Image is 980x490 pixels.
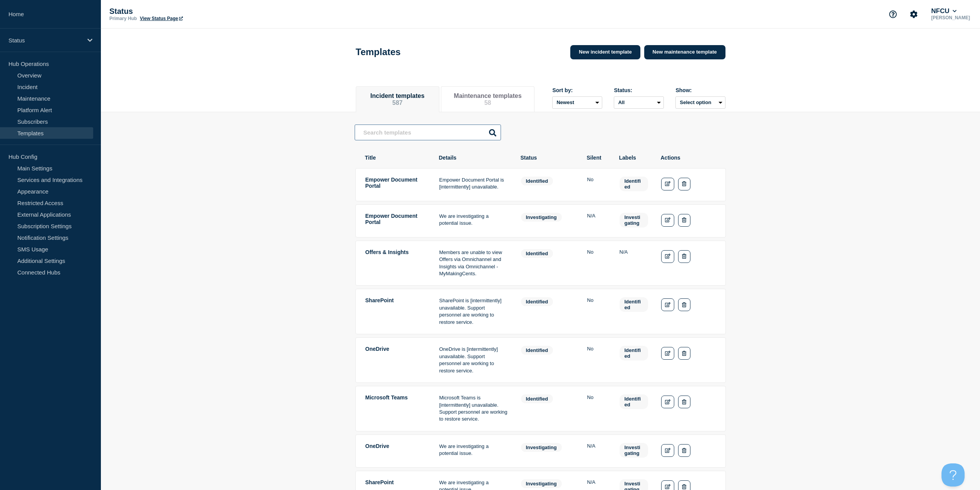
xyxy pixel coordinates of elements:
td: Details: Microsoft Teams is [intermittently] unavailable. Support personnel are working to restor... [439,394,508,423]
span: Investigating [620,213,648,227]
td: Silent: No [587,176,607,193]
td: Silent: No [587,394,607,423]
span: Identified [620,346,648,360]
a: Edit [661,347,675,360]
button: Delete [678,298,690,311]
span: 58 [484,99,491,106]
td: Actions: Edit Delete [661,443,716,460]
td: Title: Offers & Insights [365,249,427,278]
button: Incident templates 587 [365,93,431,106]
span: investigating [521,479,562,488]
button: Delete [678,214,690,227]
p: We are investigating a potential issue. [439,443,508,457]
div: Sort by: [552,87,602,93]
p: Microsoft Teams is [intermittently] unavailable. Support personnel are working to restore service. [439,394,508,423]
td: Silent: No [587,345,607,375]
td: Details: OneDrive is [intermittently] unavailable. Support personnel are working to restore servi... [439,345,508,375]
td: Silent: No [587,249,607,278]
th: Status [520,154,574,161]
span: investigating [521,443,562,452]
td: Actions: Edit Delete [661,212,716,229]
a: New maintenance template [644,45,725,59]
span: investigating [521,213,562,222]
a: Edit [661,250,675,263]
button: Delete [678,347,690,360]
button: Delete [678,444,690,457]
p: Status [109,7,263,16]
span: identified [521,297,553,306]
button: Support [885,6,901,22]
td: Actions: Edit Delete [661,297,716,326]
td: Actions: Edit Delete [661,249,716,278]
span: Investigating [620,443,648,458]
td: Title: SharePoint [365,297,427,326]
p: Members are unable to view Offers via Omnichannel and Insights via Omnichannel - MyMakingCents. [439,249,508,278]
a: View Status Page [140,16,183,21]
a: Edit [661,444,675,457]
span: Identified [620,297,648,312]
span: 587 [392,99,403,106]
p: [PERSON_NAME] [930,15,972,20]
p: We are investigating a potential issue. [439,213,508,227]
td: Labels: Identified [619,345,648,375]
a: New incident template [570,45,640,59]
span: identified [521,346,553,355]
td: Details: Members are unable to view Offers via Omnichannel and Insights via Omnichannel - MyMakin... [439,249,508,278]
button: Delete [678,396,690,408]
p: Primary Hub [109,16,137,21]
button: Delete [678,178,690,190]
td: Silent: N/A [587,443,607,460]
button: Delete [678,250,690,263]
a: Edit [661,178,675,190]
td: Title: Empower Document Portal [365,176,427,193]
td: Status: identified [521,297,575,326]
td: Silent: No [587,297,607,326]
td: Title: OneDrive [365,443,427,460]
td: Labels: Investigating [619,212,648,229]
td: Labels: Investigating [619,443,648,460]
span: Identified [620,177,648,191]
div: Status: [614,87,664,93]
h1: Templates [356,47,401,57]
button: Maintenance templates 58 [450,93,526,106]
td: Details: We are investigating a potential issue.<br/> [439,212,508,229]
td: Actions: Edit Delete [661,345,716,375]
th: Details [439,154,508,161]
span: identified [521,394,553,403]
td: Status: investigating [521,212,575,229]
span: identified [521,177,553,185]
p: Empower Document Portal is [intermittently] unavailable. [439,177,508,191]
th: Silent [586,154,606,161]
input: Search templates [355,125,501,140]
td: Labels: Identified [619,297,648,326]
td: Status: identified [521,249,575,278]
iframe: Help Scout Beacon - Open [941,463,965,487]
select: Status [614,96,664,109]
p: OneDrive is [intermittently] unavailable. Support personnel are working to restore service. [439,346,508,374]
th: Actions [660,154,716,161]
td: Title: Microsoft Teams [365,394,427,423]
div: Show: [675,87,725,93]
td: Status: identified [521,176,575,193]
button: Select option [675,96,725,109]
p: Status [8,37,82,44]
td: Title: OneDrive [365,345,427,375]
td: Status: investigating [521,443,575,460]
td: Status: identified [521,345,575,375]
th: Title [365,154,426,161]
td: Actions: Edit Delete [661,394,716,423]
button: NFCU [930,7,958,15]
a: Edit [661,298,675,311]
td: Labels: global.none [619,249,648,278]
span: Identified [620,394,648,409]
td: Details: We are investigating a potential issue.<br/> [439,443,508,460]
a: Edit [661,214,675,227]
td: Details: SharePoint is [intermittently] unavailable. Support personnel are working to restore ser... [439,297,508,326]
td: Silent: N/A [587,212,607,229]
a: Edit [661,396,675,408]
p: SharePoint is [intermittently] unavailable. Support personnel are working to restore service. [439,297,508,326]
th: Labels [619,154,648,161]
span: identified [521,249,553,258]
td: Actions: Edit Delete [661,176,716,193]
td: Labels: Identified [619,176,648,193]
